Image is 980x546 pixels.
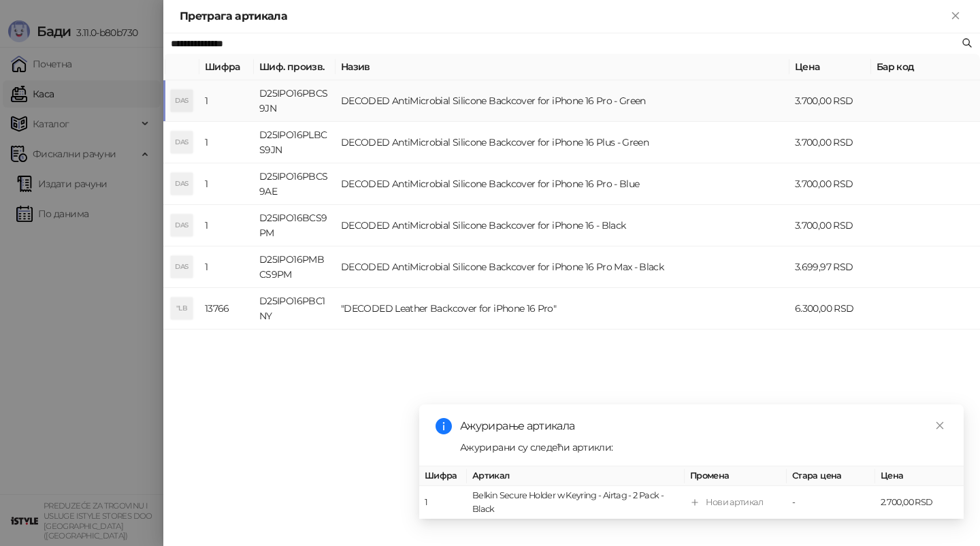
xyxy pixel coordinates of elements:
td: D25IPO16PLBCS9JN [254,122,336,163]
td: 6.300,00 RSD [789,288,871,330]
th: Бар код [871,54,980,80]
td: 1 [199,122,254,163]
th: Стара цена [787,466,875,486]
th: Артикал [467,466,685,486]
span: close [935,421,945,430]
th: Шифра [419,466,467,486]
th: Шиф. произв. [254,54,336,80]
td: D25IPO16BCS9PM [254,205,336,246]
td: D25IPO16PMBCS9PM [254,246,336,288]
td: 1 [199,163,254,205]
td: DECODED AntiMicrobial Silicone Backcover for iPhone 16 - Black [336,205,789,246]
td: 1 [199,246,254,288]
div: DAS [171,131,193,153]
th: Шифра [199,54,254,80]
th: Цена [789,54,871,80]
div: Ажурирање артикала [460,418,947,434]
div: Претрага артикала [180,8,947,25]
td: Belkin Secure Holder w Keyring - Airtag - 2 Pack - Black [467,486,685,519]
td: D25IPO16PBCS9AE [254,163,336,205]
th: Промена [685,466,787,486]
th: Цена [875,466,964,486]
td: 3.700,00 RSD [789,205,871,246]
div: DAS [171,214,193,236]
td: DECODED AntiMicrobial Silicone Backcover for iPhone 16 Pro - Green [336,80,789,122]
div: DAS [171,256,193,278]
div: DAS [171,90,193,112]
th: Назив [336,54,789,80]
button: Close [947,8,964,25]
td: - [787,486,875,519]
div: "LB [171,298,193,319]
td: DECODED AntiMicrobial Silicone Backcover for iPhone 16 Plus - Green [336,122,789,163]
td: 3.700,00 RSD [789,163,871,205]
td: 2.700,00 RSD [875,486,964,519]
span: info-circle [436,418,452,434]
td: 3.700,00 RSD [789,122,871,163]
td: 3.700,00 RSD [789,80,871,122]
td: 13766 [199,288,254,330]
div: Нови артикал [706,496,763,509]
td: 1 [419,486,467,519]
td: DECODED AntiMicrobial Silicone Backcover for iPhone 16 Pro - Blue [336,163,789,205]
td: D25IPO16PBCS9JN [254,80,336,122]
a: Close [932,418,947,433]
td: "DECODED Leather Backcover for iPhone 16 Pro" [336,288,789,330]
td: 1 [199,80,254,122]
div: Ажурирани су следећи артикли: [460,440,947,455]
td: DECODED AntiMicrobial Silicone Backcover for iPhone 16 Pro Max - Black [336,246,789,288]
td: 3.699,97 RSD [789,246,871,288]
div: DAS [171,173,193,195]
td: D25IPO16PBC1NY [254,288,336,330]
td: 1 [199,205,254,246]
